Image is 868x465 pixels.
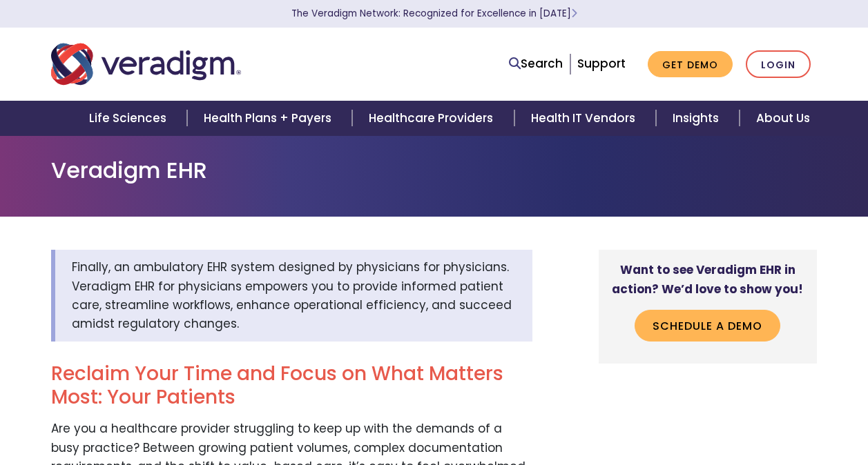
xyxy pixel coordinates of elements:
[51,41,241,87] img: Veradigm logo
[635,310,780,342] a: Schedule a Demo
[577,55,626,72] a: Support
[352,101,514,136] a: Healthcare Providers
[73,101,187,136] a: Life Sciences
[746,50,811,79] a: Login
[51,157,818,184] h1: Veradigm EHR
[648,51,733,78] a: Get Demo
[740,101,827,136] a: About Us
[187,101,352,136] a: Health Plans + Payers
[656,101,740,136] a: Insights
[509,55,563,73] a: Search
[571,7,577,20] span: Learn More
[612,261,803,297] strong: Want to see Veradigm EHR in action? We’d love to show you!
[51,362,532,408] h2: Reclaim Your Time and Focus on What Matters Most: Your Patients
[514,101,656,136] a: Health IT Vendors
[291,7,577,20] a: The Veradigm Network: Recognized for Excellence in [DATE]Learn More
[72,259,512,332] span: Finally, an ambulatory EHR system designed by physicians for physicians. Veradigm EHR for physici...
